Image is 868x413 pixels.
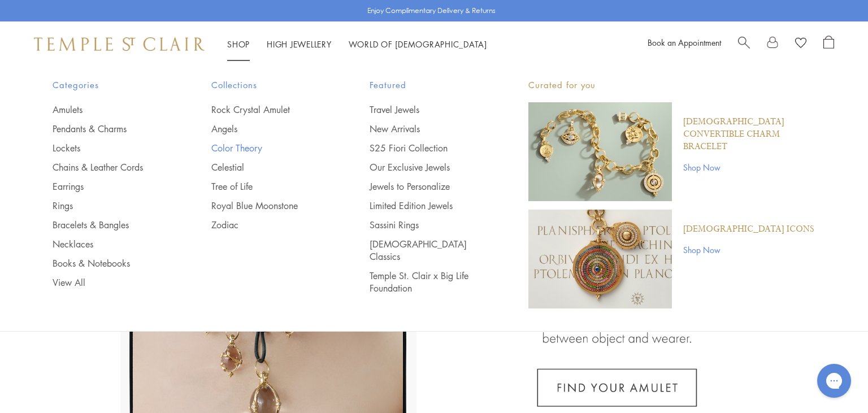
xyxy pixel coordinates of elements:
[648,37,721,48] a: Book an Appointment
[370,161,483,173] a: Our Exclusive Jewels
[370,199,483,212] a: Limited Edition Jewels
[683,161,815,173] a: Shop Now
[367,5,496,16] p: Enjoy Complimentary Delivery & Returns
[370,238,483,263] a: [DEMOGRAPHIC_DATA] Classics
[267,38,332,50] a: High JewelleryHigh Jewellery
[370,78,483,92] span: Featured
[53,219,166,231] a: Bracelets & Bangles
[34,37,205,51] img: Temple St. Clair
[683,223,814,236] a: [DEMOGRAPHIC_DATA] Icons
[683,244,814,256] a: Shop Now
[370,103,483,116] a: Travel Jewels
[211,219,325,231] a: Zodiac
[211,78,325,92] span: Collections
[53,238,166,250] a: Necklaces
[53,78,166,92] span: Categories
[528,78,815,92] p: Curated for you
[370,180,483,193] a: Jewels to Personalize
[53,276,166,289] a: View All
[811,360,857,402] iframe: Gorgias live chat messenger
[370,123,483,135] a: New Arrivals
[349,38,487,50] a: World of [DEMOGRAPHIC_DATA]World of [DEMOGRAPHIC_DATA]
[227,37,487,51] nav: Main navigation
[53,180,166,193] a: Earrings
[53,123,166,135] a: Pendants & Charms
[53,161,166,173] a: Chains & Leather Cords
[211,103,325,116] a: Rock Crystal Amulet
[227,38,250,50] a: ShopShop
[211,180,325,193] a: Tree of Life
[738,36,750,53] a: Search
[53,103,166,116] a: Amulets
[211,199,325,212] a: Royal Blue Moonstone
[370,142,483,154] a: S25 Fiori Collection
[795,36,806,53] a: View Wishlist
[683,116,815,153] a: [DEMOGRAPHIC_DATA] Convertible Charm Bracelet
[370,269,483,294] a: Temple St. Clair x Big Life Foundation
[823,36,834,53] a: Open Shopping Bag
[211,123,325,135] a: Angels
[53,257,166,269] a: Books & Notebooks
[53,199,166,212] a: Rings
[370,219,483,231] a: Sassini Rings
[211,161,325,173] a: Celestial
[211,142,325,154] a: Color Theory
[53,142,166,154] a: Lockets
